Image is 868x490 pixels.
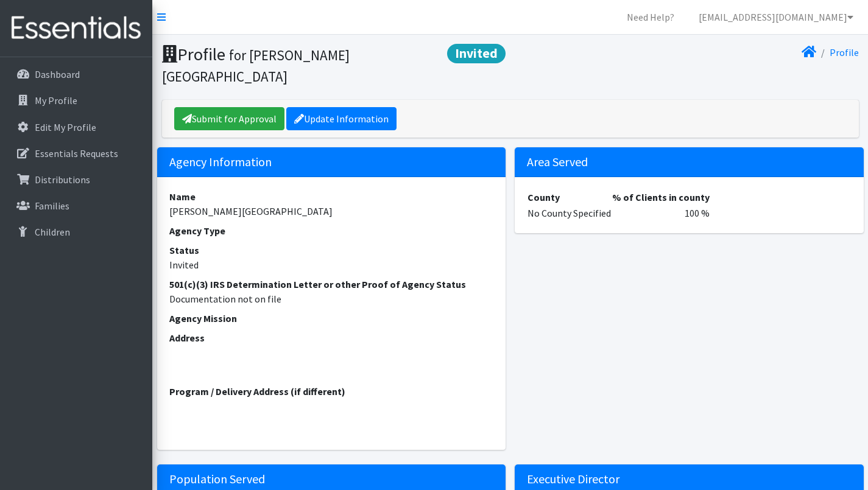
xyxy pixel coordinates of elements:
a: Submit for Approval [174,107,284,130]
td: No County Specified [527,205,612,221]
td: 100 % [612,205,710,221]
h5: Agency Information [157,147,506,177]
p: Families [35,200,69,212]
a: Families [5,194,147,218]
dt: Agency Mission [169,311,494,326]
a: [EMAIL_ADDRESS][DOMAIN_NAME] [689,5,863,29]
th: % of Clients in county [612,189,710,205]
a: Profile [830,46,859,58]
p: Dashboard [35,68,80,80]
a: Dashboard [5,62,147,86]
span: Invited [447,44,506,63]
dt: Agency Type [169,223,494,238]
a: Distributions [5,167,147,192]
dt: 501(c)(3) IRS Determination Letter or other Proof of Agency Status [169,277,494,292]
p: Children [35,226,70,238]
img: HumanEssentials [5,8,147,49]
p: Essentials Requests [35,147,118,159]
a: Essentials Requests [5,141,147,166]
small: for [PERSON_NAME][GEOGRAPHIC_DATA] [162,46,350,85]
strong: Program / Delivery Address (if different) [169,385,345,397]
dt: Status [169,243,494,257]
p: My Profile [35,94,77,107]
a: Need Help? [617,5,684,29]
a: Children [5,220,147,244]
th: County [527,189,612,205]
a: My Profile [5,88,147,113]
p: Edit My Profile [35,121,96,133]
a: Update Information [286,107,397,130]
p: Distributions [35,173,90,186]
h1: Profile [162,44,506,86]
dd: Documentation not on file [169,292,494,306]
h5: Area Served [515,147,864,177]
strong: Address [169,332,205,344]
dd: Invited [169,257,494,272]
a: Edit My Profile [5,115,147,139]
dd: [PERSON_NAME][GEOGRAPHIC_DATA] [169,204,494,219]
dt: Name [169,189,494,204]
